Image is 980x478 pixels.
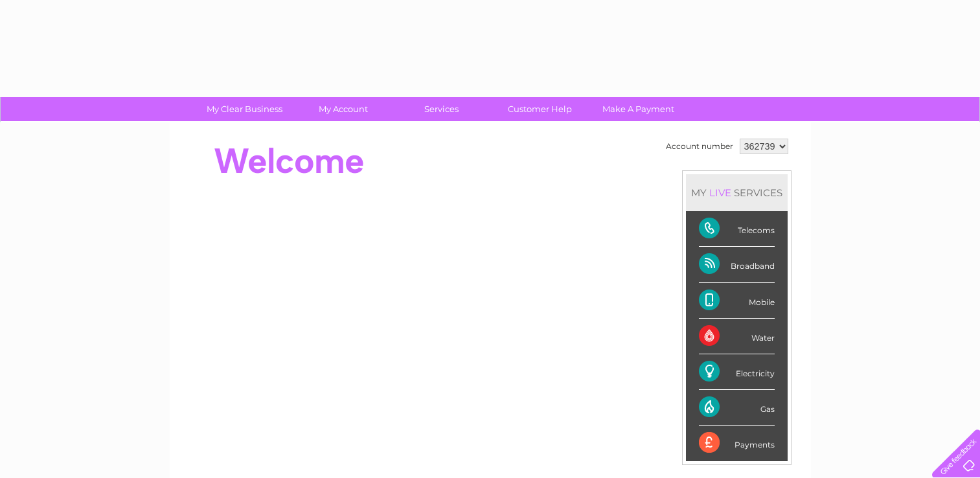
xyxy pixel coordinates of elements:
[699,426,775,461] div: Payments
[707,187,734,199] div: LIVE
[699,247,775,282] div: Broadband
[585,97,692,121] a: Make A Payment
[663,135,736,157] td: Account number
[699,354,775,390] div: Electricity
[699,390,775,426] div: Gas
[699,211,775,247] div: Telecoms
[686,174,788,211] div: MY SERVICES
[699,319,775,354] div: Water
[290,97,396,121] a: My Account
[191,97,298,121] a: My Clear Business
[388,97,495,121] a: Services
[699,283,775,319] div: Mobile
[486,97,593,121] a: Customer Help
